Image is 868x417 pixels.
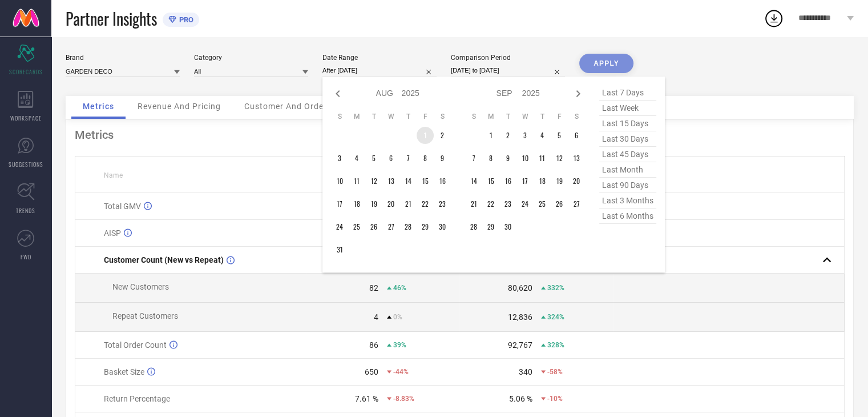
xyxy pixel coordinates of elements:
[382,112,399,121] th: Wednesday
[21,252,31,261] span: FWD
[399,173,417,190] td: Thu Aug 14 2025
[369,340,378,350] div: 86
[551,173,568,190] td: Fri Sep 19 2025
[365,218,382,235] td: Tue Aug 26 2025
[482,150,499,167] td: Mon Sep 08 2025
[104,340,167,350] span: Total Order Count
[534,195,551,212] td: Thu Sep 25 2025
[465,112,482,121] th: Sunday
[434,150,451,167] td: Sat Aug 09 2025
[399,112,417,121] th: Thursday
[348,112,365,121] th: Monday
[599,85,656,101] span: last 7 days
[508,340,532,350] div: 92,767
[399,218,417,235] td: Thu Aug 28 2025
[465,218,482,235] td: Sun Sep 28 2025
[465,195,482,212] td: Sun Sep 21 2025
[75,128,845,142] div: Metrics
[551,150,568,167] td: Fri Sep 12 2025
[571,87,585,101] div: Next month
[599,147,656,162] span: last 45 days
[499,218,516,235] td: Tue Sep 30 2025
[194,54,308,62] div: Category
[465,150,482,167] td: Sun Sep 07 2025
[516,150,534,167] td: Wed Sep 10 2025
[348,173,365,190] td: Mon Aug 11 2025
[599,193,656,209] span: last 3 months
[104,202,141,211] span: Total GMV
[331,195,348,212] td: Sun Aug 17 2025
[331,87,345,101] div: Previous month
[112,282,169,291] span: New Customers
[369,283,378,292] div: 82
[382,195,399,212] td: Wed Aug 20 2025
[482,218,499,235] td: Mon Sep 29 2025
[599,162,656,178] span: last month
[599,178,656,193] span: last 90 days
[66,7,157,30] span: Partner Insights
[516,173,534,190] td: Wed Sep 17 2025
[382,173,399,190] td: Wed Aug 13 2025
[482,127,499,144] td: Mon Sep 01 2025
[499,112,516,121] th: Tuesday
[104,171,123,179] span: Name
[104,228,121,238] span: AISP
[519,367,532,376] div: 340
[66,54,180,62] div: Brand
[599,131,656,147] span: last 30 days
[9,160,43,169] span: SUGGESTIONS
[382,218,399,235] td: Wed Aug 27 2025
[568,173,585,190] td: Sat Sep 20 2025
[534,112,551,121] th: Thursday
[508,283,532,292] div: 80,620
[104,367,144,376] span: Basket Size
[104,394,170,403] span: Return Percentage
[331,241,348,258] td: Sun Aug 31 2025
[516,127,534,144] td: Wed Sep 03 2025
[465,173,482,190] td: Sun Sep 14 2025
[365,195,382,212] td: Tue Aug 19 2025
[417,112,434,121] th: Friday
[417,195,434,212] td: Fri Aug 22 2025
[365,367,378,376] div: 650
[382,150,399,167] td: Wed Aug 06 2025
[599,116,656,131] span: last 15 days
[534,127,551,144] td: Thu Sep 04 2025
[16,206,35,215] span: TRENDS
[547,313,564,321] span: 324%
[331,112,348,121] th: Sunday
[348,195,365,212] td: Mon Aug 18 2025
[244,102,332,111] span: Customer And Orders
[434,112,451,121] th: Saturday
[499,173,516,190] td: Tue Sep 16 2025
[331,218,348,235] td: Sun Aug 24 2025
[417,218,434,235] td: Fri Aug 29 2025
[399,195,417,212] td: Thu Aug 21 2025
[393,341,406,349] span: 39%
[434,218,451,235] td: Sat Aug 30 2025
[417,150,434,167] td: Fri Aug 08 2025
[551,112,568,121] th: Friday
[393,313,402,321] span: 0%
[551,127,568,144] td: Fri Sep 05 2025
[499,150,516,167] td: Tue Sep 09 2025
[434,127,451,144] td: Sat Aug 02 2025
[434,195,451,212] td: Sat Aug 23 2025
[547,284,564,292] span: 332%
[176,15,193,24] span: PRO
[331,173,348,190] td: Sun Aug 10 2025
[83,102,114,111] span: Metrics
[348,150,365,167] td: Mon Aug 04 2025
[547,341,564,349] span: 328%
[516,195,534,212] td: Wed Sep 24 2025
[764,8,784,29] div: Open download list
[509,394,532,403] div: 5.06 %
[599,209,656,224] span: last 6 months
[365,173,382,190] td: Tue Aug 12 2025
[499,195,516,212] td: Tue Sep 23 2025
[434,173,451,190] td: Sat Aug 16 2025
[482,112,499,121] th: Monday
[417,127,434,144] td: Fri Aug 01 2025
[393,284,406,292] span: 46%
[138,102,221,111] span: Revenue And Pricing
